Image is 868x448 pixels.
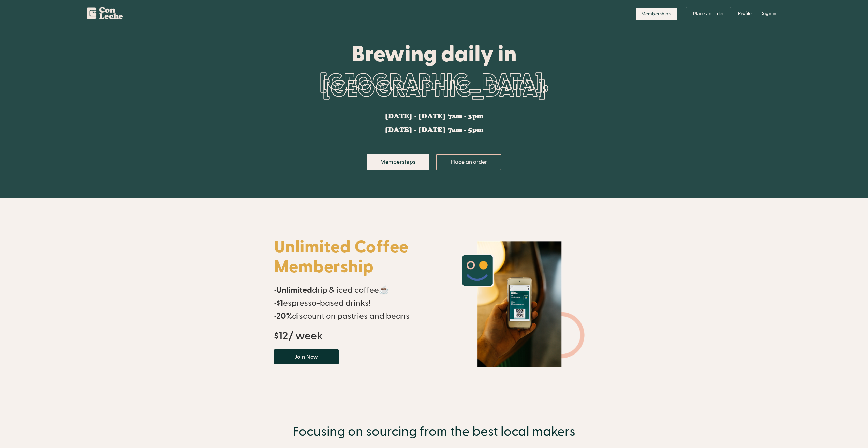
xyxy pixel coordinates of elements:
[274,329,323,343] strong: $12/ week
[367,154,429,170] a: Memberships
[636,8,677,20] a: Memberships
[274,349,339,364] a: Join Now
[757,3,781,24] a: Sign in
[293,424,575,439] h1: Focusing on sourcing from the best local makers
[274,66,594,106] div: [GEOGRAPHIC_DATA], [GEOGRAPHIC_DATA]
[385,113,483,133] div: [DATE] - [DATE] 7am - 3pm [DATE] - [DATE] 7am - 5pm
[274,42,594,66] div: Brewing daily in
[733,3,757,24] a: Profile
[686,7,731,20] a: Place an order
[274,284,427,323] p: • drip & iced coffee☕ • espresso-based drinks! • discount on pastries and beans
[276,311,292,321] strong: 20%
[436,154,501,170] a: Place an order
[274,237,427,277] h1: Unlimited Coffee Membership
[87,3,123,22] a: home
[276,285,312,295] strong: Unlimited
[276,298,283,308] strong: $1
